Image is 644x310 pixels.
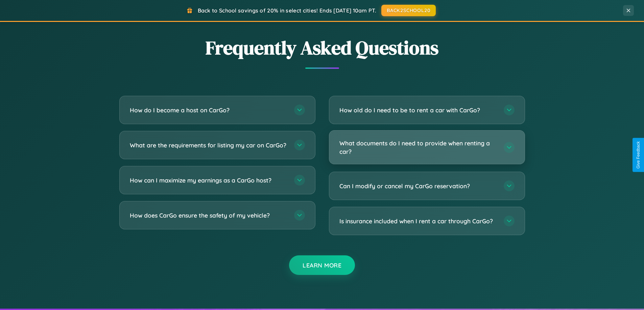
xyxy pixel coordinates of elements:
[130,211,287,220] h3: How does CarGo ensure the safety of my vehicle?
[130,106,287,114] h3: How do I become a host on CarGo?
[381,5,436,16] button: BACK2SCHOOL20
[339,217,497,225] h3: Is insurance included when I rent a car through CarGo?
[339,139,497,156] h3: What documents do I need to provide when renting a car?
[130,141,287,149] h3: What are the requirements for listing my car on CarGo?
[119,35,525,61] h2: Frequently Asked Questions
[130,176,287,185] h3: How can I maximize my earnings as a CarGo host?
[289,255,355,275] button: Learn More
[198,7,376,14] span: Back to School savings of 20% in select cities! Ends [DATE] 10am PT.
[339,106,497,114] h3: How old do I need to be to rent a car with CarGo?
[636,141,641,169] div: Give Feedback
[339,182,497,190] h3: Can I modify or cancel my CarGo reservation?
